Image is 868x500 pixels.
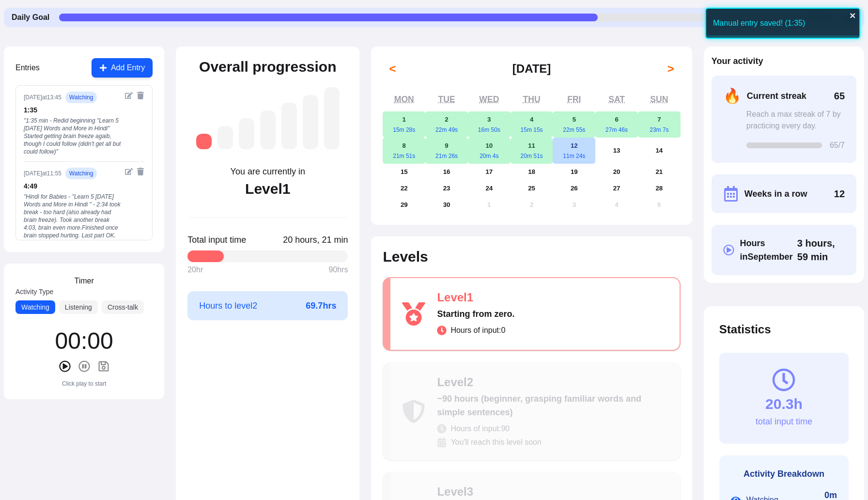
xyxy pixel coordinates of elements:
div: 22m 49s [425,126,468,134]
button: October 2, 2025 [511,197,553,213]
button: October 1, 2025 [468,197,511,213]
button: September 24, 2025 [468,180,511,197]
button: September 1, 202515m 28s [383,111,425,138]
div: " 1:35 min - Redid beginning "Learn 5 [DATE] Words and More in Hindi" Started getting brain freez... [24,117,121,156]
abbr: September 30, 2025 [443,201,450,208]
div: You are currently in [231,165,305,178]
span: Daily Goal [12,12,49,23]
span: watching [65,168,97,179]
button: September 9, 202521m 26s [425,138,468,164]
abbr: September 17, 2025 [485,168,493,175]
abbr: September 13, 2025 [613,147,620,154]
abbr: September 24, 2025 [485,185,493,192]
abbr: September 21, 2025 [655,168,663,175]
abbr: September 27, 2025 [613,185,620,192]
abbr: September 1, 2025 [403,116,406,123]
button: September 30, 2025 [425,197,468,213]
button: Add Entry [92,58,153,78]
abbr: September 29, 2025 [401,201,408,208]
div: 16m 50s [468,126,511,134]
div: Reach a max streak of 7 by practicing every day. [746,109,845,132]
button: October 5, 2025 [638,197,681,213]
abbr: September 18, 2025 [528,168,535,175]
abbr: Saturday [608,94,625,104]
div: [DATE] at 11:55 [24,170,62,177]
button: < [383,59,402,78]
button: September 20, 2025 [595,164,638,180]
span: 🔥 [723,87,741,105]
h3: Timer [74,275,93,287]
h2: Overall progression [199,58,336,76]
abbr: September 25, 2025 [528,185,535,192]
abbr: September 15, 2025 [401,168,408,175]
div: 4 : 49 [24,181,121,191]
button: September 28, 2025 [638,180,681,197]
abbr: Friday [567,94,581,104]
div: total input time [756,415,812,428]
div: 22m 55s [553,126,595,134]
button: September 6, 202527m 46s [595,111,638,138]
button: September 23, 2025 [425,180,468,197]
button: close [850,12,856,19]
span: Weeks in a row [744,187,807,201]
h3: Entries [15,62,40,74]
button: September 2, 202522m 49s [425,111,468,138]
abbr: September 4, 2025 [530,116,533,123]
abbr: September 23, 2025 [443,185,450,192]
abbr: September 14, 2025 [655,147,663,154]
div: ~90 hours (beginner, grasping familiar words and simple sentences) [437,392,668,419]
button: September 26, 2025 [553,180,595,197]
abbr: October 3, 2025 [573,201,576,208]
span: Hours in September [740,236,797,264]
abbr: September 3, 2025 [487,116,491,123]
button: September 16, 2025 [425,164,468,180]
abbr: Thursday [523,94,541,104]
button: October 4, 2025 [595,197,638,213]
span: > [667,61,674,77]
span: 20 hr [187,264,203,276]
div: Level 1 [437,290,667,305]
button: September 19, 2025 [553,164,595,180]
abbr: September 11, 2025 [528,142,535,149]
span: 12 [834,187,845,201]
button: September 7, 202523m 7s [638,111,681,138]
span: 65 /7 [830,140,845,151]
div: 23m 7s [638,126,681,134]
button: September 5, 202522m 55s [553,111,595,138]
abbr: September 22, 2025 [401,185,408,192]
abbr: September 5, 2025 [573,116,576,123]
h3: Activity Breakdown [731,467,837,481]
abbr: September 2, 2025 [445,116,448,123]
button: Listening [59,300,98,314]
div: Level 3: ~260 hours (low intermediate, understanding simple conversations) [239,118,254,149]
div: 27m 46s [595,126,638,134]
span: You'll reach this level soon [450,437,541,448]
abbr: September 10, 2025 [485,142,493,149]
button: Cross-talk [102,300,144,314]
button: Watching [15,300,55,314]
div: Level 5: ~1,050 hours (high intermediate, understanding most everyday content) [281,103,297,149]
div: 11m 24s [553,152,595,160]
div: Manual entry saved! (1:35) [705,8,860,39]
div: 20m 51s [511,152,553,160]
button: September 11, 202520m 51s [511,138,553,164]
abbr: October 2, 2025 [530,201,533,208]
div: Click play to start [62,380,106,388]
button: September 3, 202516m 50s [468,111,511,138]
span: 69.7 hrs [306,299,336,312]
abbr: September 26, 2025 [571,185,578,192]
span: Current streak [747,89,806,103]
button: September 4, 202515m 15s [511,111,553,138]
div: 20.3h [765,395,803,413]
abbr: September 12, 2025 [571,142,578,149]
h2: Levels [383,248,680,266]
div: Level 1 [245,180,290,198]
span: 65 [834,89,845,103]
abbr: Sunday [650,94,668,104]
abbr: Monday [394,94,414,104]
button: September 29, 2025 [383,197,425,213]
div: [DATE] at 13:45 [24,94,62,101]
button: Delete entry [137,92,144,99]
span: Click to toggle between decimal and time format [283,233,348,247]
button: September 25, 2025 [511,180,553,197]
